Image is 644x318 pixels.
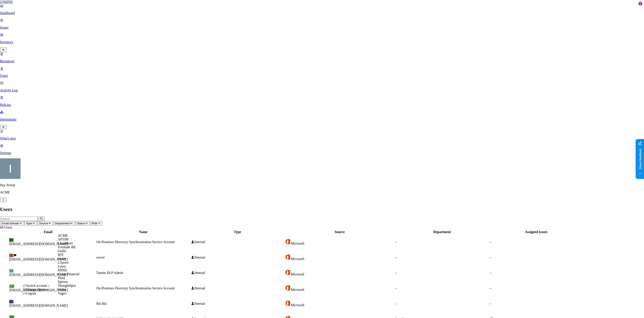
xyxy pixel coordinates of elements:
[23,291,51,295] div: Logout
[58,291,66,295] span: Yageo
[58,241,73,245] span: CloudBees
[26,284,47,287] span: Switch account
[58,261,69,264] span: LSports
[58,276,65,280] span: Plaid
[58,268,67,272] span: MIND
[58,288,66,291] span: Wafra
[58,257,66,260] span: Inotiv
[58,265,66,268] span: Lyten
[58,245,76,249] span: Fortitude RE
[58,280,68,284] span: Spirent
[58,238,69,241] span: APTIM
[58,284,76,287] span: ThoughtSpot
[26,288,46,291] span: Change theme
[58,272,79,276] span: Orion Financial
[58,249,66,253] span: Guild
[58,253,64,257] span: IDT
[58,234,68,237] span: ACME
